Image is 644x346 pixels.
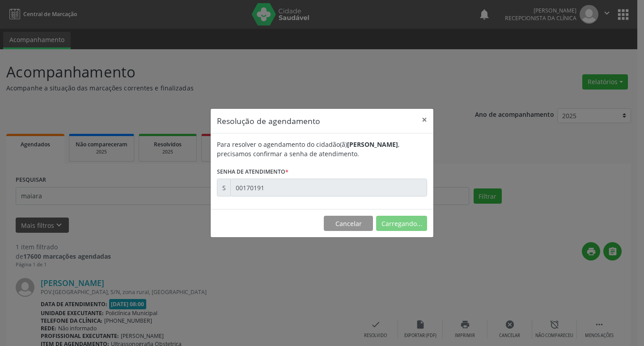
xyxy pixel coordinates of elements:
button: Cancelar [324,216,373,231]
button: Carregando... [376,216,427,231]
h5: Resolução de agendamento [217,115,320,127]
div: S [217,179,231,196]
div: Para resolver o agendamento do cidadão(ã) , precisamos confirmar a senha de atendimento. [217,140,427,158]
b: [PERSON_NAME] [347,140,398,149]
button: Close [415,109,433,131]
label: Senha de atendimento [217,165,288,179]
